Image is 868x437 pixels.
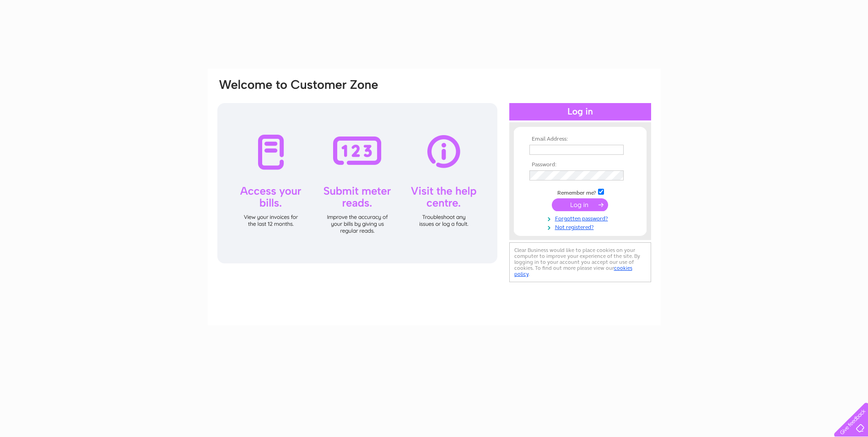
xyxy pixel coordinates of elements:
[529,213,633,222] a: Forgotten password?
[527,136,633,142] th: Email Address:
[514,265,632,277] a: cookies policy
[527,162,633,168] th: Password:
[509,242,651,282] div: Clear Business would like to place cookies on your computer to improve your experience of the sit...
[527,187,633,197] td: Remember me?
[552,198,608,211] input: Submit
[529,222,633,231] a: Not registered?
